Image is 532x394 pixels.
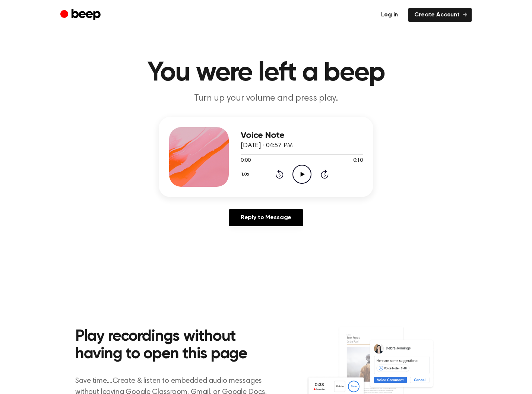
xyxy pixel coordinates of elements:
button: 1.0x [241,168,252,181]
h3: Voice Note [241,130,363,141]
span: 0:00 [241,157,250,165]
a: Create Account [408,8,472,22]
a: Log in [375,8,404,22]
a: Reply to Message [229,209,303,226]
a: Beep [60,8,102,22]
span: 0:10 [353,157,363,165]
span: [DATE] · 04:57 PM [241,142,293,149]
h1: You were left a beep [75,60,457,86]
h2: Play recordings without having to open this page [75,328,276,363]
p: Turn up your volume and press play. [123,92,409,105]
